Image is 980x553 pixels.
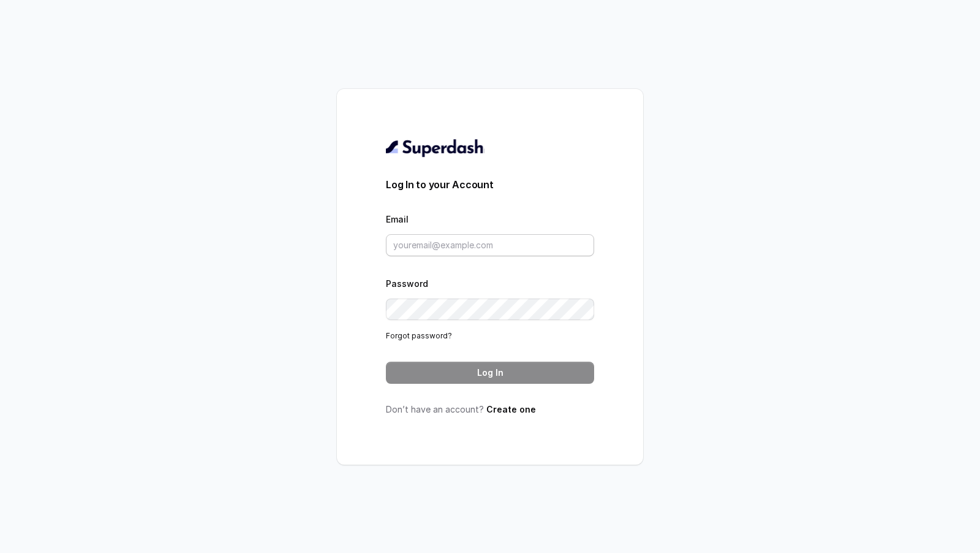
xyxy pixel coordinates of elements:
[386,362,594,384] button: Log In
[386,331,452,340] a: Forgot password?
[486,404,536,414] a: Create one
[386,138,484,158] img: light.svg
[386,214,409,224] label: Email
[386,177,594,192] h3: Log In to your Account
[386,234,594,256] input: youremail@example.com
[386,403,594,416] p: Don’t have an account?
[386,278,428,289] label: Password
